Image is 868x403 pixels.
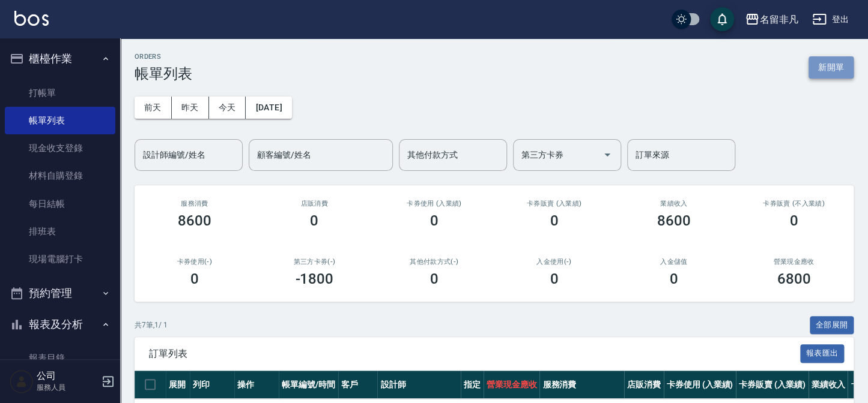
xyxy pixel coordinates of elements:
p: 服務人員 [37,382,98,393]
th: 操作 [234,371,279,399]
h3: 0 [550,212,558,229]
button: 預約管理 [5,278,115,309]
button: Open [598,145,617,164]
h3: 8600 [657,212,691,229]
th: 指定 [461,371,484,399]
h3: 8600 [178,212,211,229]
th: 展開 [166,371,190,399]
h2: 其他付款方式(-) [389,258,480,266]
a: 材料自購登錄 [5,162,115,190]
button: 全部展開 [810,316,854,335]
h3: 6800 [777,270,810,287]
h2: 卡券使用 (入業績) [389,200,480,207]
th: 卡券販賣 (入業績) [736,371,809,399]
h3: 0 [670,270,678,287]
a: 報表匯出 [800,347,845,359]
button: save [710,7,734,31]
th: 列印 [190,371,234,399]
a: 帳單列表 [5,107,115,134]
h2: 第三方卡券(-) [269,258,360,266]
a: 現金收支登錄 [5,134,115,162]
th: 店販消費 [624,371,664,399]
button: [DATE] [246,97,291,119]
a: 每日結帳 [5,190,115,218]
th: 服務消費 [539,371,624,399]
h2: 卡券販賣 (不入業績) [748,200,840,207]
a: 排班表 [5,218,115,245]
th: 客戶 [338,371,378,399]
th: 營業現金應收 [484,371,540,399]
h3: 服務消費 [149,200,240,207]
a: 新開單 [809,61,854,73]
th: 帳單編號/時間 [279,371,338,399]
img: Person [10,369,34,393]
h2: 入金儲值 [628,258,720,266]
h2: 入金使用(-) [509,258,600,266]
h3: -1800 [295,270,333,287]
button: 櫃檯作業 [5,43,115,74]
p: 共 7 筆, 1 / 1 [135,320,168,330]
th: 卡券使用 (入業績) [664,371,736,399]
img: Logo [14,11,49,26]
button: 新開單 [809,56,854,79]
h3: 0 [550,270,558,287]
h3: 0 [190,270,199,287]
th: 業績收入 [809,371,848,399]
h2: 卡券販賣 (入業績) [509,200,600,207]
h3: 0 [430,270,439,287]
h3: 0 [430,212,439,229]
h3: 0 [789,212,798,229]
a: 現場電腦打卡 [5,245,115,273]
span: 訂單列表 [149,348,800,360]
h2: 店販消費 [269,200,360,207]
button: 今天 [209,97,246,119]
button: 報表及分析 [5,309,115,340]
h3: 帳單列表 [135,65,192,82]
h2: 營業現金應收 [748,258,840,266]
div: 名留非凡 [759,12,798,27]
h2: 卡券使用(-) [149,258,240,266]
a: 報表目錄 [5,344,115,372]
button: 登出 [807,8,854,31]
h3: 0 [310,212,318,229]
th: 設計師 [377,371,460,399]
h5: 公司 [37,370,98,382]
button: 昨天 [172,97,209,119]
button: 名留非凡 [740,7,803,32]
h2: ORDERS [135,53,192,61]
a: 打帳單 [5,79,115,107]
button: 前天 [135,97,172,119]
h2: 業績收入 [628,200,720,207]
button: 報表匯出 [800,344,845,363]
